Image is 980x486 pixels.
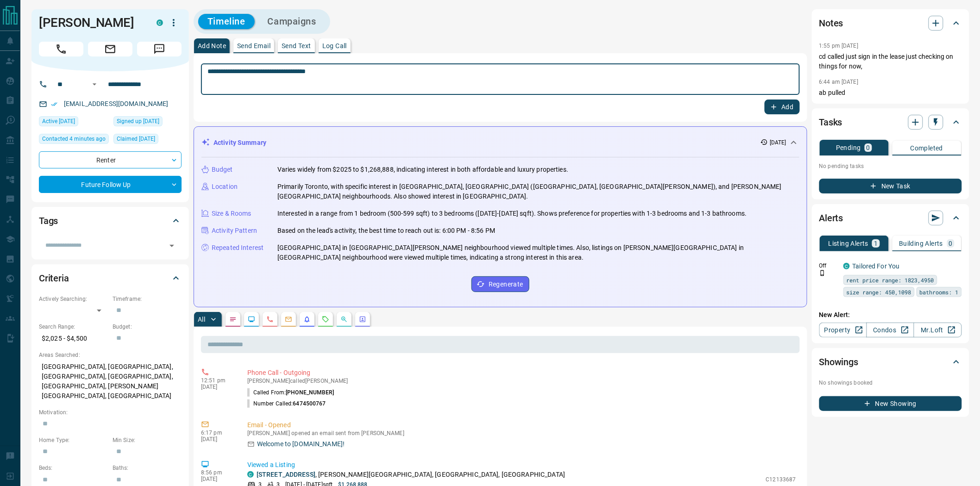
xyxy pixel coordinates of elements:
p: Listing Alerts [829,240,869,247]
div: condos.ca [843,263,850,269]
span: 6474500767 [293,400,326,407]
p: Areas Searched: [39,351,182,359]
div: condos.ca [247,471,254,478]
p: Motivation: [39,408,182,417]
p: [GEOGRAPHIC_DATA], [GEOGRAPHIC_DATA], [GEOGRAPHIC_DATA], [GEOGRAPHIC_DATA], [GEOGRAPHIC_DATA], [P... [39,359,182,404]
svg: Agent Actions [359,316,366,323]
span: size range: 450,1098 [847,287,911,297]
p: [DATE] [770,138,786,147]
svg: Opportunities [340,316,348,323]
svg: Notes [229,316,237,323]
p: Welcome to [DOMAIN_NAME]! [257,439,345,449]
span: Claimed [DATE] [117,134,155,143]
p: New Alert: [819,310,962,320]
h2: Tasks [819,115,842,130]
p: Send Email [237,43,270,49]
div: Alerts [819,207,962,229]
p: Viewed a Listing [247,460,796,470]
svg: Emails [285,316,292,323]
h2: Alerts [819,211,843,225]
p: Add Note [198,43,226,49]
h2: Criteria [39,271,69,286]
button: Add [765,100,800,114]
div: Criteria [39,267,182,289]
p: Varies widely from $2025 to $1,268,888, indicating interest in both affordable and luxury propert... [277,165,568,174]
svg: Requests [322,316,329,323]
span: [PHONE_NUMBER] [286,389,334,396]
p: 1 [874,240,878,247]
p: 6:44 am [DATE] [819,79,859,85]
p: Primarily Toronto, with specific interest in [GEOGRAPHIC_DATA], [GEOGRAPHIC_DATA] ([GEOGRAPHIC_DA... [277,182,799,201]
p: Repeated Interest [212,243,264,253]
p: Beds: [39,464,108,472]
a: Tailored For You [853,262,900,270]
button: New Task [819,179,962,193]
p: Location [212,182,238,192]
div: Tasks [819,111,962,133]
p: , [PERSON_NAME][GEOGRAPHIC_DATA], [GEOGRAPHIC_DATA], [GEOGRAPHIC_DATA] [257,470,565,480]
p: All [198,316,205,323]
div: Tags [39,210,182,232]
div: Activity Summary[DATE] [201,134,799,151]
p: No showings booked [819,379,962,387]
h2: Tags [39,213,58,228]
p: Number Called: [247,399,326,408]
p: Activity Pattern [212,226,257,236]
button: Regenerate [471,276,529,292]
p: 0 [867,144,870,151]
div: Thu Jul 31 2025 [39,116,109,129]
a: Mr.Loft [914,323,961,337]
p: [PERSON_NAME] opened an email sent from [PERSON_NAME] [247,430,796,436]
p: Min Size: [113,436,182,444]
p: 8:56 pm [201,469,233,476]
a: [STREET_ADDRESS] [257,471,315,478]
p: [PERSON_NAME] called [PERSON_NAME] [247,378,796,384]
p: Actively Searching: [39,295,108,303]
p: Phone Call - Outgoing [247,368,796,378]
p: Size & Rooms [212,209,251,218]
p: [DATE] [201,476,233,482]
p: Pending [836,144,861,151]
button: Open [89,79,100,90]
p: $2,025 - $4,500 [39,331,108,346]
div: Mon Aug 18 2025 [39,134,109,147]
svg: Listing Alerts [303,316,311,323]
span: Active [DATE] [42,117,75,126]
p: Email - Opened [247,420,796,430]
svg: Push Notification Only [819,270,826,276]
p: [DATE] [201,436,233,442]
p: Log Call [322,43,347,49]
p: Budget [212,165,233,174]
p: ab pulled [819,88,962,98]
p: Send Text [282,43,311,49]
svg: Email Verified [51,101,57,107]
button: Open [165,239,178,252]
p: [GEOGRAPHIC_DATA] in [GEOGRAPHIC_DATA][PERSON_NAME] neighbourhood viewed multiple times. Also, li... [277,243,799,262]
span: Contacted 4 minutes ago [42,134,106,143]
a: Property [819,323,867,337]
button: Campaigns [258,14,326,29]
div: Sat May 17 2025 [113,116,182,129]
p: Budget: [113,323,182,331]
p: Called From: [247,388,334,397]
p: Timeframe: [113,295,182,303]
div: condos.ca [157,19,163,26]
p: 1:55 pm [DATE] [819,43,859,49]
button: Timeline [198,14,255,29]
div: Future Follow Up [39,176,182,193]
p: Based on the lead's activity, the best time to reach out is: 6:00 PM - 8:56 PM [277,226,495,236]
span: rent price range: 1823,4950 [847,275,934,285]
p: 12:51 pm [201,377,233,384]
p: cd called just sign in the lease just checking on things for now, [819,52,962,71]
span: Email [88,42,132,56]
button: New Showing [819,396,962,411]
p: Off [819,262,838,270]
p: Activity Summary [214,138,266,148]
p: Interested in a range from 1 bedroom (500-599 sqft) to 3 bedrooms ([DATE]-[DATE] sqft). Shows pre... [277,209,747,218]
h2: Notes [819,16,843,31]
span: Message [137,42,182,56]
span: Signed up [DATE] [117,117,159,126]
p: C12133687 [766,475,796,484]
svg: Lead Browsing Activity [248,316,255,323]
div: Showings [819,351,962,373]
